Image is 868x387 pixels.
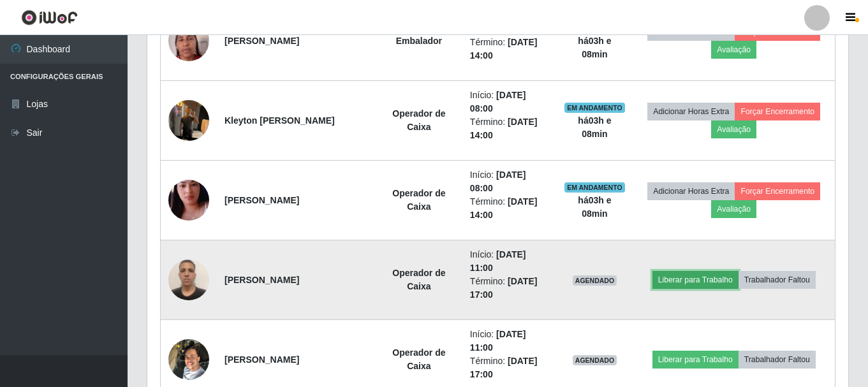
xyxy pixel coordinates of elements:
strong: Operador de Caixa [392,268,445,291]
strong: há 03 h e 08 min [578,115,611,139]
time: [DATE] 11:00 [470,249,526,273]
img: 1754840116013.jpeg [168,164,209,237]
li: Início: [470,89,549,115]
strong: Embalador [396,36,442,46]
strong: há 03 h e 08 min [578,36,611,59]
button: Liberar para Trabalho [652,351,739,369]
strong: [PERSON_NAME] [224,195,299,205]
strong: [PERSON_NAME] [224,354,299,365]
img: CoreUI Logo [21,10,78,26]
li: Término: [470,354,549,381]
time: [DATE] 08:00 [470,90,526,113]
li: Início: [470,168,549,195]
img: 1725217718320.jpeg [168,332,209,386]
strong: [PERSON_NAME] [224,275,299,285]
button: Trabalhador Faltou [739,351,816,369]
button: Trabalhador Faltou [739,271,816,289]
span: AGENDADO [573,355,617,365]
button: Forçar Encerramento [735,182,820,200]
strong: Operador de Caixa [392,108,445,132]
time: [DATE] 08:00 [470,170,526,193]
button: Adicionar Horas Extra [647,103,735,120]
strong: Operador de Caixa [392,347,445,371]
strong: Kleyton [PERSON_NAME] [224,115,335,126]
img: 1745348003536.jpeg [168,252,209,307]
strong: [PERSON_NAME] [224,36,299,46]
img: 1755038431803.jpeg [168,93,209,147]
span: AGENDADO [573,275,617,286]
li: Início: [470,248,549,275]
button: Adicionar Horas Extra [647,182,735,200]
button: Avaliação [711,120,756,138]
strong: Operador de Caixa [392,188,445,212]
li: Término: [470,115,549,142]
strong: há 03 h e 08 min [578,195,611,219]
span: EM ANDAMENTO [564,182,625,193]
button: Liberar para Trabalho [652,271,739,289]
button: Avaliação [711,200,756,218]
button: Forçar Encerramento [735,103,820,120]
time: [DATE] 11:00 [470,329,526,353]
button: Avaliação [711,41,756,59]
img: 1737744028032.jpeg [168,13,209,68]
span: EM ANDAMENTO [564,103,625,113]
li: Término: [470,195,549,222]
li: Término: [470,275,549,302]
li: Início: [470,328,549,354]
li: Término: [470,36,549,62]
